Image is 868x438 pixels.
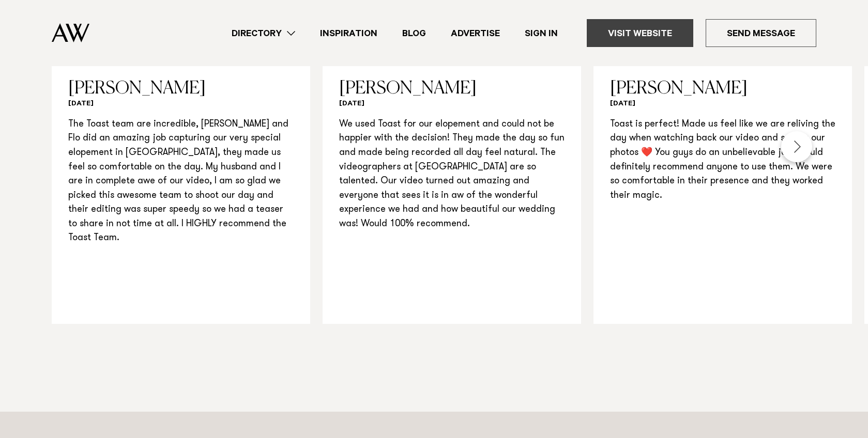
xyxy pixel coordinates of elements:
[219,26,308,40] a: Directory
[593,64,852,324] a: [PERSON_NAME] [DATE] Toast is perfect! Made us feel like we are reliving the day when watching ba...
[68,100,294,109] h6: [DATE]
[512,26,570,40] a: Sign In
[339,100,565,109] h6: [DATE]
[706,19,816,47] a: Send Message
[323,64,581,324] a: [PERSON_NAME] [DATE] We used Toast for our elopement and could not be happier with the decision! ...
[52,64,310,324] swiper-slide: 1 / 12
[610,118,835,203] p: Toast is perfect! Made us feel like we are reliving the day when watching back our video and seei...
[593,64,852,324] swiper-slide: 3 / 12
[438,26,512,40] a: Advertise
[68,80,294,98] h3: [PERSON_NAME]
[339,80,565,98] h3: [PERSON_NAME]
[308,26,390,40] a: Inspiration
[390,26,438,40] a: Blog
[339,118,565,231] p: We used Toast for our elopement and could not be happier with the decision! They made the day so ...
[68,118,294,246] p: The Toast team are incredible, [PERSON_NAME] and Flo did an amazing job capturing our very specia...
[610,100,835,109] h6: [DATE]
[52,64,310,324] a: [PERSON_NAME] [DATE] The Toast team are incredible, [PERSON_NAME] and Flo did an amazing job capt...
[610,80,835,98] h3: [PERSON_NAME]
[52,23,89,42] img: Auckland Weddings Logo
[323,64,581,324] swiper-slide: 2 / 12
[587,19,693,47] a: Visit Website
